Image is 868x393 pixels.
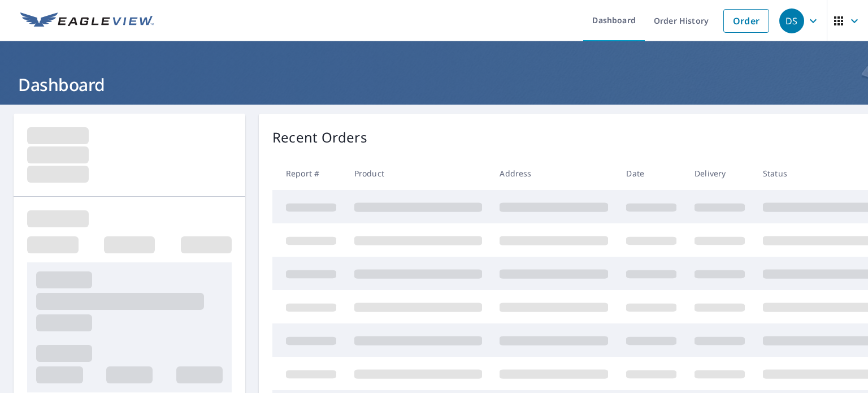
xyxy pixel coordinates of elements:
[272,127,367,148] p: Recent Orders
[685,157,754,190] th: Delivery
[14,73,854,96] h1: Dashboard
[491,157,617,190] th: Address
[779,8,804,33] div: DS
[345,157,491,190] th: Product
[723,9,769,33] a: Order
[20,12,154,29] img: EV Logo
[272,157,345,190] th: Report #
[617,157,685,190] th: Date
